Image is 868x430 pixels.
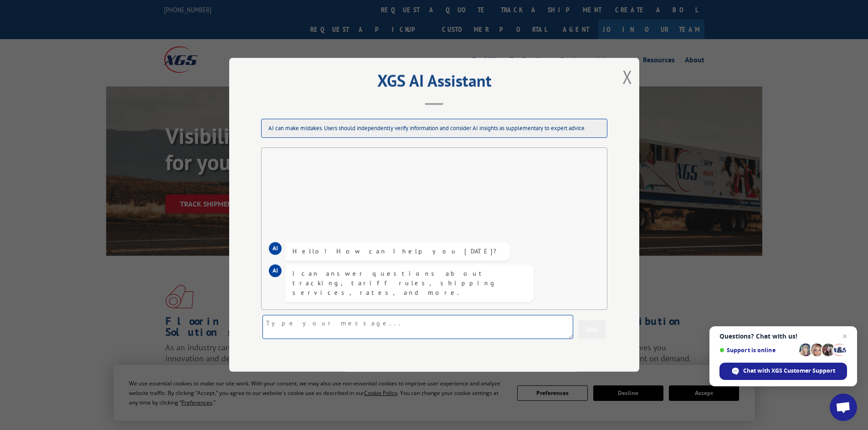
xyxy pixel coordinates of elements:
[269,243,282,255] div: AI
[261,119,607,138] div: AI can make mistakes. Users should independently verify information and consider AI insights as s...
[269,265,282,278] div: AI
[252,74,616,91] h2: XGS AI Assistant
[293,269,526,298] div: I can answer questions about tracking, tariff rules, shipping services, rates, and more.
[293,247,503,257] div: Hello! How can I help you [DATE]?
[719,363,847,380] div: Chat with XGS Customer Support
[839,331,850,342] span: Close chat
[719,347,796,354] span: Support is online
[719,333,847,340] span: Questions? Chat with us!
[830,394,857,421] div: Open chat
[622,65,632,89] button: Close modal
[743,367,835,375] span: Chat with XGS Customer Support
[578,321,606,339] button: Send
